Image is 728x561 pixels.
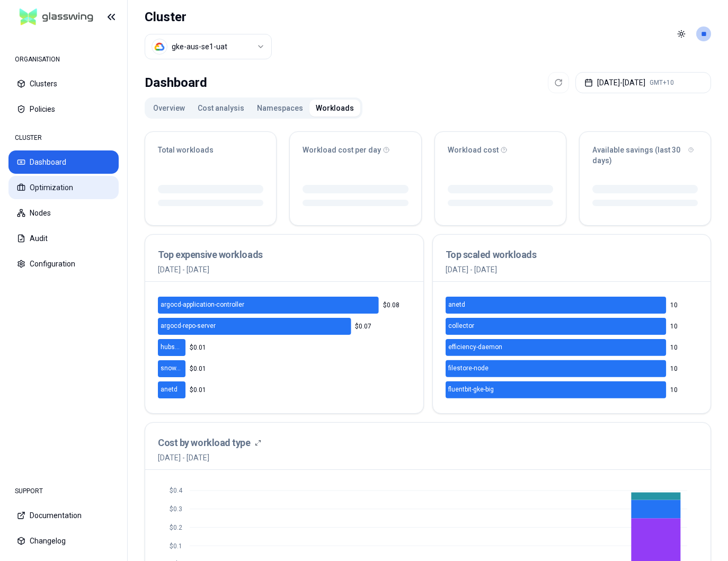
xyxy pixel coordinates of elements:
[158,145,263,155] div: Total workloads
[145,72,207,93] div: Dashboard
[251,100,309,117] button: Namespaces
[8,72,119,95] button: Clusters
[8,97,119,121] button: Policies
[170,524,182,531] tspan: $0.2
[15,5,97,30] img: GlassWing
[8,201,119,225] button: Nodes
[8,150,119,174] button: Dashboard
[172,41,227,52] div: gke-aus-se1-uat
[147,100,191,117] button: Overview
[158,435,251,450] h3: Cost by workload type
[158,247,411,262] h3: Top expensive workloads
[170,505,182,513] tspan: $0.3
[650,78,674,87] span: GMT+10
[309,100,360,117] button: Workloads
[8,127,119,148] div: CLUSTER
[158,264,411,275] p: [DATE] - [DATE]
[145,34,272,59] button: Select a value
[448,145,553,155] div: Workload cost
[158,452,261,463] span: [DATE] - [DATE]
[145,8,272,25] h1: Cluster
[8,529,119,553] button: Changelog
[8,504,119,527] button: Documentation
[8,176,119,199] button: Optimization
[8,227,119,250] button: Audit
[154,41,165,52] img: gcp
[170,542,182,550] tspan: $0.1
[8,480,119,502] div: SUPPORT
[446,247,698,262] h3: Top scaled workloads
[575,72,711,93] button: [DATE]-[DATE]GMT+10
[8,49,119,70] div: ORGANISATION
[303,145,408,155] div: Workload cost per day
[191,100,251,117] button: Cost analysis
[8,252,119,275] button: Configuration
[170,487,183,494] tspan: $0.4
[446,264,698,275] p: [DATE] - [DATE]
[592,145,698,166] div: Available savings (last 30 days)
